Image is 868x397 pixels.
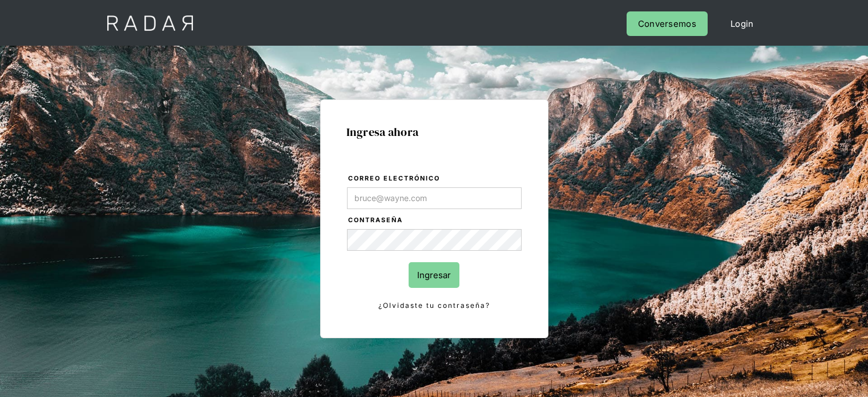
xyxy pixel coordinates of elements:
input: bruce@wayne.com [347,187,522,209]
input: Ingresar [409,262,459,288]
h1: Ingresa ahora [346,126,522,138]
a: Conversemos [627,11,708,36]
label: Correo electrónico [348,173,522,185]
a: Login [719,11,765,36]
a: ¿Olvidaste tu contraseña? [347,299,522,312]
form: Login Form [346,173,522,312]
label: Contraseña [348,215,522,226]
